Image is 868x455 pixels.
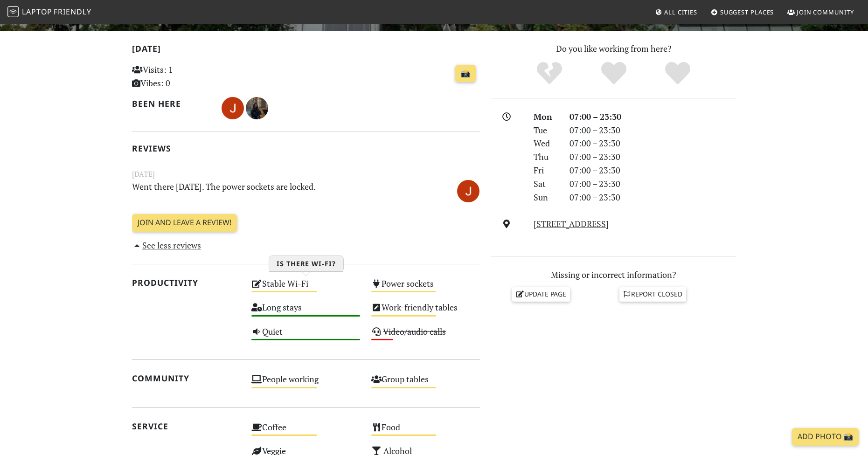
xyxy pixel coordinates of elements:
[132,63,241,90] p: Visits: 1 Vibes: 0
[132,373,241,383] h2: Community
[246,97,268,119] img: 1729-jihyun.jpg
[797,8,854,16] span: Join Community
[784,4,858,21] a: Join Community
[564,191,742,204] div: 07:00 – 23:30
[512,287,570,301] a: Update page
[564,150,742,164] div: 07:00 – 23:30
[246,420,366,443] div: Coffee
[707,4,778,21] a: Suggest Places
[246,300,366,324] div: Long stays
[564,124,742,137] div: 07:00 – 23:30
[457,184,479,195] span: Jekka Lim
[22,7,52,17] span: Laptop
[126,180,426,201] p: Went there [DATE]. The power sockets are locked.
[517,61,582,86] div: No
[366,372,486,395] div: Group tables
[528,177,563,191] div: Sat
[366,420,486,443] div: Food
[664,8,697,16] span: All Cities
[366,300,486,324] div: Work-friendly tables
[720,8,774,16] span: Suggest Places
[246,372,366,395] div: People working
[246,276,366,300] div: Stable Wi-Fi
[646,61,710,86] div: Definitely!
[528,191,563,204] div: Sun
[132,44,480,57] h2: [DATE]
[222,97,244,119] img: 3284-jekka.jpg
[564,137,742,150] div: 07:00 – 23:30
[132,240,201,251] a: See less reviews
[222,102,246,113] span: Jekka Lim
[651,4,701,21] a: All Cities
[491,268,736,282] p: Missing or incorrect information?
[792,428,859,446] a: Add Photo 📸
[132,214,237,232] a: Join and leave a review!
[383,326,446,337] s: Video/audio calls
[564,164,742,177] div: 07:00 – 23:30
[7,4,91,21] a: LaptopFriendly LaptopFriendly
[246,102,268,113] span: Jihyun Kim
[528,137,563,150] div: Wed
[564,110,742,124] div: 07:00 – 23:30
[132,99,211,109] h2: Been here
[534,218,609,229] a: [STREET_ADDRESS]
[619,287,687,301] a: Report closed
[491,42,736,55] p: Do you like working from here?
[528,124,563,137] div: Tue
[455,65,476,83] a: 📸
[132,278,241,288] h2: Productivity
[528,150,563,164] div: Thu
[54,7,91,17] span: Friendly
[564,177,742,191] div: 07:00 – 23:30
[132,144,480,153] h2: Reviews
[528,110,563,124] div: Mon
[246,324,366,348] div: Quiet
[269,256,343,272] h3: Is there Wi-Fi?
[132,421,241,431] h2: Service
[126,168,486,180] small: [DATE]
[366,276,486,300] div: Power sockets
[582,61,646,86] div: Yes
[528,164,563,177] div: Fri
[457,180,479,202] img: 3284-jekka.jpg
[7,6,19,17] img: LaptopFriendly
